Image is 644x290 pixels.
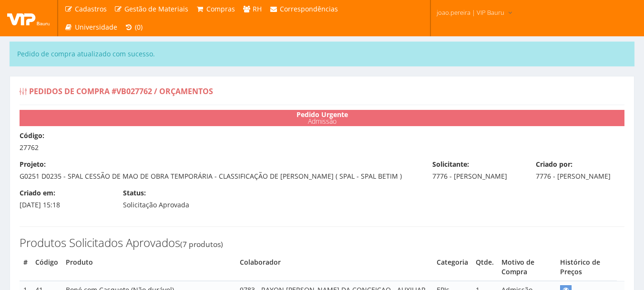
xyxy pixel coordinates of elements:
span: Gestão de Materiais [124,4,188,13]
label: Código: [20,131,44,140]
th: Quantidade [472,254,498,281]
span: (0) [135,22,143,32]
th: Categoria do Produto [433,254,472,281]
th: Código [31,254,62,281]
div: [DATE] 15:18 [12,188,116,210]
div: Admissão [20,110,624,126]
div: 27762 [12,131,632,152]
th: Motivo de Compra [498,254,556,281]
span: Compras [206,4,235,13]
label: Solicitante: [432,160,469,169]
th: # [20,254,31,281]
span: Cadastros [75,4,107,13]
th: Histórico de Preços [556,254,617,281]
th: Produto [62,254,236,281]
h3: Produtos Solicitados Aprovados [20,236,624,249]
label: Projeto: [20,160,46,169]
span: joao.pereira | VIP Bauru [437,8,504,17]
a: Universidade [61,18,121,36]
th: Colaborador [236,254,433,281]
small: (7 produtos) [180,239,223,249]
label: Status: [123,188,146,198]
div: Solicitação Aprovada [116,188,219,210]
div: 7776 - [PERSON_NAME] [529,160,632,181]
span: RH [253,4,262,13]
div: Pedido de compra atualizado com sucesso. [10,42,634,66]
label: Criado por: [536,160,572,169]
span: Pedidos de Compra #VB027762 / Orçamentos [29,86,213,97]
div: 7776 - [PERSON_NAME] [425,160,529,181]
span: Universidade [75,22,117,32]
a: (0) [121,18,147,36]
label: Criado em: [20,188,55,198]
img: logo [7,11,50,25]
div: G0251 D0235 - SPAL CESSÃO DE MAO DE OBRA TEMPORÁRIA - CLASSIFICAÇÃO DE [PERSON_NAME] ( SPAL - SPA... [12,160,425,181]
span: Correspondências [280,4,338,13]
strong: Pedido Urgente [296,110,348,119]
